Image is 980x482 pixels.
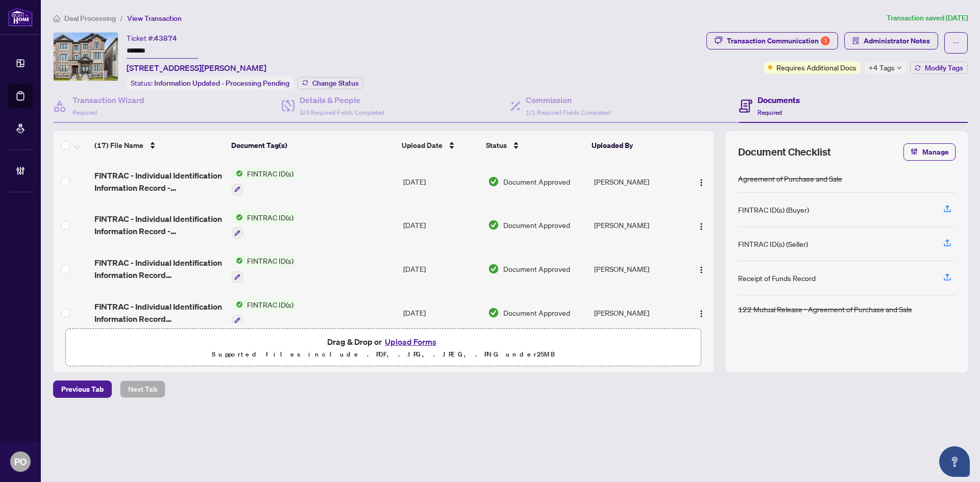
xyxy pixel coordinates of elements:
div: Agreement of Purchase and Sale [738,173,842,184]
span: Required [72,109,97,116]
span: [STREET_ADDRESS][PERSON_NAME] [127,62,266,74]
span: Document Approved [503,263,570,274]
button: Administrator Notes [844,32,938,49]
img: logo [8,8,33,27]
button: Next Tab [120,380,165,398]
img: Document Status [488,307,499,318]
span: View Transaction [127,14,182,23]
td: [DATE] [399,160,484,204]
article: Transaction saved [DATE] [887,12,968,24]
img: Document Status [488,176,499,187]
th: Status [482,131,587,160]
span: Drag & Drop or [327,335,439,348]
td: [PERSON_NAME] [590,160,683,204]
span: (17) File Name [94,140,143,151]
span: 3/3 Required Fields Completed [300,109,384,116]
button: Transaction Communication1 [706,32,838,49]
span: FINTRAC ID(s) [243,299,298,310]
div: Status: [127,76,293,90]
span: 1/1 Required Fields Completed [526,109,610,116]
span: +4 Tags [869,62,895,73]
div: FINTRAC ID(s) (Buyer) [738,204,809,215]
img: Document Status [488,263,499,274]
button: Previous Tab [53,380,112,398]
div: Ticket #: [127,32,177,44]
span: ellipsis [952,39,960,46]
span: Previous Tab [61,381,104,397]
h4: Transaction Wizard [72,94,144,106]
button: Status IconFINTRAC ID(s) [232,255,298,283]
span: FINTRAC ID(s) [243,255,298,266]
th: Upload Date [398,131,482,160]
img: Status Icon [232,212,243,223]
th: Document Tag(s) [227,131,398,160]
span: Drag & Drop orUpload FormsSupported files include .PDF, .JPG, .JPEG, .PNG under25MB [66,329,701,367]
img: Logo [697,310,705,318]
img: Logo [697,222,705,231]
img: Document Status [488,219,499,231]
span: solution [852,37,860,44]
td: [DATE] [399,204,484,247]
button: Logo [693,217,709,233]
div: Transaction Communication [727,33,830,49]
span: Information Updated - Processing Pending [154,79,289,88]
span: Document Approved [503,307,570,318]
span: FINTRAC ID(s) [243,168,298,179]
span: Modify Tags [925,64,963,71]
img: Status Icon [232,299,243,310]
span: Required [757,109,782,116]
span: 43874 [154,34,177,43]
td: [PERSON_NAME] [590,291,683,335]
button: Status IconFINTRAC ID(s) [232,212,298,239]
span: Status [486,140,507,151]
span: FINTRAC - Individual Identification Information Record [PERSON_NAME].pdf [94,300,224,325]
button: Status IconFINTRAC ID(s) [232,168,298,195]
div: FINTRAC ID(s) (Seller) [738,238,808,249]
span: Manage [922,144,949,160]
span: FINTRAC - Individual Identification Information Record - [PERSON_NAME].pdf [94,213,224,237]
span: FINTRAC ID(s) [243,212,298,223]
button: Modify Tags [910,62,968,74]
div: 122 Mutual Release - Agreement of Purchase and Sale [738,303,912,315]
img: Logo [697,266,705,274]
span: FINTRAC - Individual Identification Information Record - [PERSON_NAME].pdf [94,169,224,194]
p: Supported files include .PDF, .JPG, .JPEG, .PNG under 25 MB [72,348,695,361]
span: down [897,65,902,70]
span: Upload Date [402,140,443,151]
td: [DATE] [399,291,484,335]
h4: Commission [526,94,610,106]
button: Change Status [298,77,363,89]
button: Logo [693,261,709,277]
span: Requires Additional Docs [776,62,856,73]
li: / [120,12,123,24]
td: [PERSON_NAME] [590,204,683,247]
span: Deal Processing [64,14,116,23]
span: Document Approved [503,219,570,231]
button: Manage [903,143,955,161]
button: Status IconFINTRAC ID(s) [232,299,298,326]
img: Status Icon [232,255,243,266]
span: Document Approved [503,176,570,187]
span: PO [14,454,27,469]
span: Change Status [312,80,359,87]
div: Receipt of Funds Record [738,272,816,284]
button: Logo [693,173,709,190]
div: 1 [821,36,830,45]
span: FINTRAC - Individual Identification Information Record [PERSON_NAME].pdf [94,257,224,281]
td: [DATE] [399,247,484,291]
span: home [53,15,60,22]
img: IMG-E12264860_1.jpg [54,33,118,81]
img: Logo [697,179,705,187]
h4: Documents [757,94,800,106]
button: Logo [693,305,709,321]
span: Administrator Notes [864,33,930,49]
span: Document Checklist [738,145,831,159]
th: (17) File Name [90,131,227,160]
img: Status Icon [232,168,243,179]
button: Open asap [939,446,970,477]
button: Upload Forms [382,335,439,348]
h4: Details & People [300,94,384,106]
td: [PERSON_NAME] [590,247,683,291]
th: Uploaded By [587,131,680,160]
